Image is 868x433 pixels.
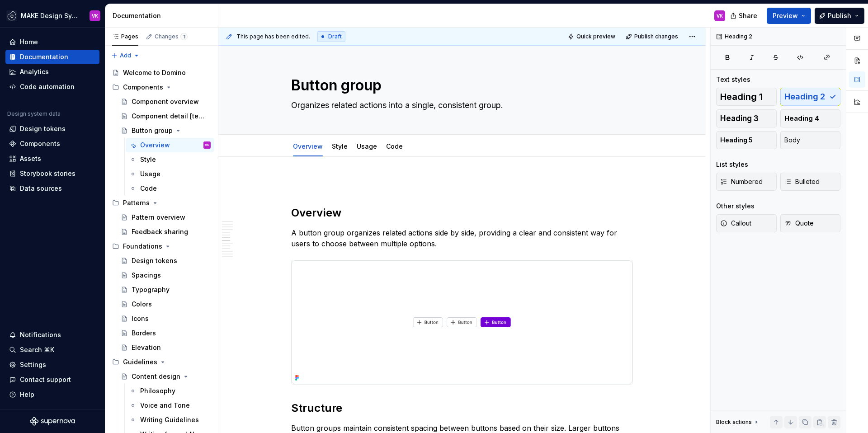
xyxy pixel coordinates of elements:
[132,227,188,236] div: Feedback sharing
[716,416,760,428] div: Block actions
[292,260,632,384] img: 662a6949-bbae-4f10-af8e-f7e7159bab3d.png
[780,214,841,232] button: Quote
[382,136,406,155] div: Code
[634,33,678,40] span: Publish changes
[155,33,188,40] div: Changes
[126,138,214,152] a: OverviewVK
[140,401,190,410] div: Voice and Tone
[117,326,214,340] a: Borders
[716,131,777,149] button: Heading 5
[117,254,214,268] a: Design tokens
[767,8,811,24] button: Preview
[117,94,214,109] a: Component overview
[784,114,819,123] span: Heading 4
[108,80,214,94] div: Components
[120,52,131,59] span: Add
[291,206,633,220] h2: Overview
[784,177,820,186] span: Bulleted
[293,142,323,150] a: Overview
[720,92,763,101] span: Heading 1
[716,214,777,232] button: Callout
[20,360,46,369] div: Settings
[112,33,138,40] div: Pages
[132,213,185,222] div: Pattern overview
[132,285,170,294] div: Typography
[716,75,750,84] div: Text styles
[132,343,161,352] div: Elevation
[784,136,800,145] span: Body
[126,152,214,167] a: Style
[5,181,99,196] a: Data sources
[108,239,214,254] div: Foundations
[20,124,66,133] div: Design tokens
[7,110,61,118] div: Design system data
[236,33,310,40] span: This page has been edited.
[123,68,186,77] div: Welcome to Domino
[20,390,34,399] div: Help
[5,122,99,136] a: Design tokens
[2,6,103,25] button: MAKE Design SystemVK
[5,166,99,181] a: Storybook stories
[780,109,841,127] button: Heading 4
[386,142,403,150] a: Code
[576,33,615,40] span: Quick preview
[126,167,214,181] a: Usage
[815,8,864,24] button: Publish
[784,219,814,228] span: Quote
[289,136,326,155] div: Overview
[132,112,206,121] div: Component detail [template]
[126,181,214,196] a: Code
[5,387,99,402] button: Help
[30,417,75,426] svg: Supernova Logo
[20,330,61,339] div: Notifications
[623,30,682,43] button: Publish changes
[132,126,173,135] div: Button group
[20,375,71,384] div: Contact support
[5,65,99,79] a: Analytics
[123,83,163,92] div: Components
[108,66,214,80] a: Welcome to Domino
[117,123,214,138] a: Button group
[123,242,162,251] div: Foundations
[92,12,98,19] div: VK
[126,384,214,398] a: Philosophy
[5,372,99,387] button: Contact support
[716,173,777,191] button: Numbered
[5,136,99,151] a: Components
[720,219,751,228] span: Callout
[20,52,68,61] div: Documentation
[328,33,342,40] span: Draft
[20,184,62,193] div: Data sources
[117,297,214,311] a: Colors
[716,160,748,169] div: List styles
[20,139,60,148] div: Components
[565,30,619,43] button: Quick preview
[720,114,759,123] span: Heading 3
[140,184,157,193] div: Code
[717,12,723,19] div: VK
[291,227,633,249] p: A button group organizes related actions side by side, providing a clear and consistent way for u...
[353,136,381,155] div: Usage
[5,80,99,94] a: Code automation
[132,314,149,323] div: Icons
[716,109,777,127] button: Heading 3
[20,82,75,91] div: Code automation
[20,345,54,354] div: Search ⌘K
[5,151,99,166] a: Assets
[113,11,214,20] div: Documentation
[132,329,156,338] div: Borders
[126,398,214,413] a: Voice and Tone
[117,225,214,239] a: Feedback sharing
[328,136,351,155] div: Style
[5,35,99,49] a: Home
[108,49,142,62] button: Add
[205,141,209,150] div: VK
[117,210,214,225] a: Pattern overview
[291,401,633,415] h2: Structure
[5,50,99,64] a: Documentation
[5,328,99,342] button: Notifications
[20,169,75,178] div: Storybook stories
[108,196,214,210] div: Patterns
[117,311,214,326] a: Icons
